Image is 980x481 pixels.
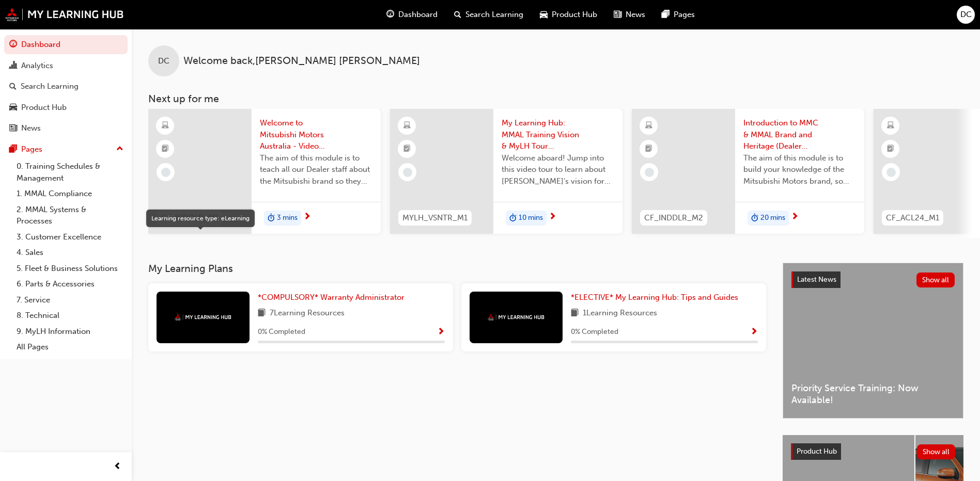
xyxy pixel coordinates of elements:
a: 9. MyLH Information [12,324,128,340]
a: 1. MMAL Compliance [12,186,128,202]
div: Product Hub [21,102,67,114]
button: Pages [4,140,128,159]
span: Search Learning [465,9,523,21]
button: Show Progress [750,326,758,339]
span: learningResourceType_ELEARNING-icon [403,119,411,133]
span: 1 Learning Resources [583,307,657,320]
span: CF_ACL24_M1 [886,212,939,224]
a: guage-iconDashboard [378,4,446,25]
a: 3. Customer Excellence [12,229,128,245]
span: duration-icon [751,212,758,225]
span: next-icon [549,213,556,222]
span: learningResourceType_ELEARNING-icon [887,119,894,133]
div: Analytics [21,60,53,72]
a: 0. Training Schedules & Management [12,158,128,186]
a: Latest NewsShow allPriority Service Training: Now Available! [783,263,963,419]
span: learningRecordVerb_NONE-icon [161,168,170,177]
a: MYLH_VSNTR_M1My Learning Hub: MMAL Training Vision & MyLH Tour (Elective)Welcome aboard! Jump int... [390,109,623,234]
span: 7 Learning Resources [270,307,345,320]
span: Pages [674,9,695,21]
a: Product Hub [4,98,128,117]
a: News [4,119,128,138]
span: News [626,9,645,21]
div: Pages [21,143,42,155]
span: The aim of this module is to teach all our Dealer staff about the Mitsubishi brand so they demons... [260,152,372,187]
span: car-icon [9,103,17,113]
span: DC [158,55,169,67]
img: mmal [488,314,545,320]
a: car-iconProduct Hub [532,4,605,25]
span: guage-icon [386,8,394,21]
img: mmal [5,8,124,21]
span: 10 mins [519,212,543,224]
span: guage-icon [9,40,17,50]
span: learningResourceType_ELEARNING-icon [645,119,652,133]
span: duration-icon [509,212,517,225]
a: pages-iconPages [654,4,703,25]
span: book-icon [258,307,266,320]
div: Learning resource type: eLearning [146,210,255,227]
h3: Next up for me [132,93,980,105]
span: 20 mins [760,212,785,224]
h3: My Learning Plans [148,263,766,275]
a: news-iconNews [605,4,654,25]
button: DashboardAnalyticsSearch LearningProduct HubNews [4,33,128,140]
a: Latest NewsShow all [791,271,955,288]
span: My Learning Hub: MMAL Training Vision & MyLH Tour (Elective) [502,117,614,152]
span: learningRecordVerb_NONE-icon [403,168,412,177]
div: News [21,122,41,134]
span: Latest News [797,275,836,284]
span: Welcome aboard! Jump into this video tour to learn about [PERSON_NAME]'s vision for your learning... [502,152,614,187]
a: Product HubShow all [791,443,955,460]
span: chart-icon [9,61,17,71]
span: booktick-icon [887,142,894,156]
a: CF_INDDLR_M1Welcome to Mitsubishi Motors Australia - Video (Dealer Induction)The aim of this modu... [148,109,381,234]
span: car-icon [540,8,548,21]
span: DC [960,9,972,21]
a: Analytics [4,56,128,75]
span: search-icon [454,8,461,21]
div: Search Learning [21,81,79,92]
span: Show Progress [437,328,445,337]
span: pages-icon [662,8,670,21]
span: search-icon [9,82,17,91]
span: duration-icon [268,212,275,225]
span: The aim of this module is to build your knowledge of the Mitsubishi Motors brand, so you can demo... [743,152,856,187]
span: booktick-icon [403,142,411,156]
span: Introduction to MMC & MMAL Brand and Heritage (Dealer Induction) [743,117,856,152]
span: prev-icon [114,460,121,473]
span: learningRecordVerb_NONE-icon [645,168,654,177]
span: 3 mins [277,212,298,224]
span: next-icon [791,213,799,222]
a: 4. Sales [12,245,128,261]
span: pages-icon [9,145,17,154]
a: All Pages [12,339,128,355]
a: *ELECTIVE* My Learning Hub: Tips and Guides [571,292,742,303]
span: 0 % Completed [571,326,618,338]
span: learningRecordVerb_NONE-icon [886,168,896,177]
span: *COMPULSORY* Warranty Administrator [258,293,405,302]
span: Product Hub [552,9,597,21]
a: 5. Fleet & Business Solutions [12,261,128,277]
span: book-icon [571,307,579,320]
a: *COMPULSORY* Warranty Administrator [258,292,409,303]
button: DC [957,6,975,24]
span: *ELECTIVE* My Learning Hub: Tips and Guides [571,293,738,302]
button: Show all [917,444,956,459]
span: up-icon [116,142,123,156]
span: Dashboard [398,9,438,21]
img: mmal [175,314,231,320]
a: 7. Service [12,292,128,308]
a: 2. MMAL Systems & Processes [12,202,128,229]
span: learningResourceType_ELEARNING-icon [162,119,169,133]
span: booktick-icon [645,142,652,156]
button: Show Progress [437,326,445,339]
a: CF_INDDLR_M2Introduction to MMC & MMAL Brand and Heritage (Dealer Induction)The aim of this modul... [632,109,864,234]
span: news-icon [614,8,621,21]
span: MYLH_VSNTR_M1 [402,212,468,224]
a: Search Learning [4,77,128,96]
span: Welcome to Mitsubishi Motors Australia - Video (Dealer Induction) [260,117,372,152]
span: Show Progress [750,328,758,337]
